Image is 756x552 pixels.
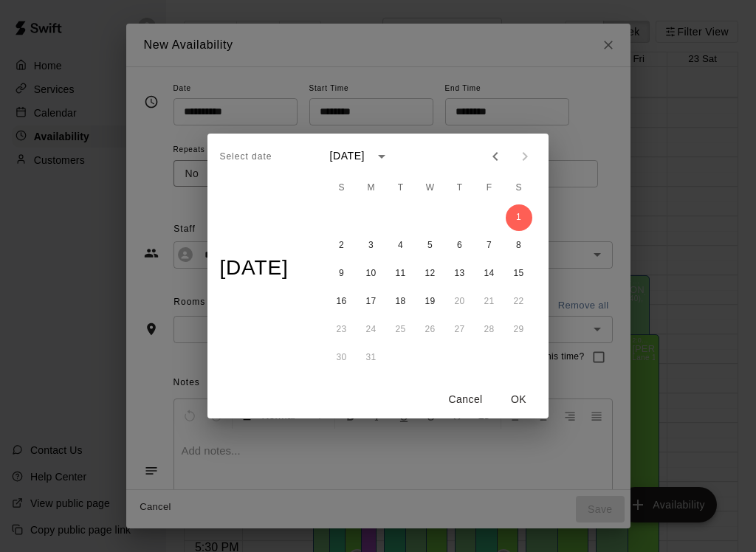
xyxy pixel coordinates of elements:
[495,386,543,413] button: OK
[417,173,444,203] span: Wednesday
[417,261,444,287] button: 12
[358,289,385,315] button: 17
[506,173,532,203] span: Saturday
[417,232,444,259] button: 5
[388,289,414,315] button: 18
[329,261,355,287] button: 9
[358,232,385,259] button: 3
[442,386,489,413] button: Cancel
[447,232,473,259] button: 6
[358,261,385,287] button: 10
[447,173,473,203] span: Thursday
[388,261,414,287] button: 11
[476,232,503,259] button: 7
[447,261,473,287] button: 13
[417,289,444,315] button: 19
[358,173,385,203] span: Monday
[219,255,288,281] h4: [DATE]
[330,148,365,164] div: [DATE]
[329,173,355,203] span: Sunday
[329,289,355,315] button: 16
[476,261,503,287] button: 14
[388,173,414,203] span: Tuesday
[481,142,510,171] button: Previous month
[506,232,532,259] button: 8
[219,145,272,169] span: Select date
[329,232,355,259] button: 2
[369,144,394,169] button: calendar view is open, switch to year view
[476,173,503,203] span: Friday
[506,204,532,231] button: 1
[506,261,532,287] button: 15
[388,232,414,259] button: 4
